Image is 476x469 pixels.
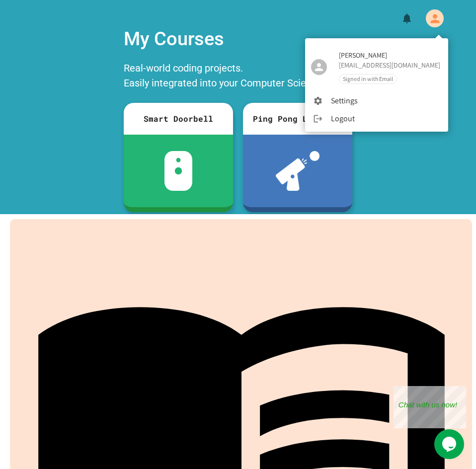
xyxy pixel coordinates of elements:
li: Logout [305,110,448,128]
div: [EMAIL_ADDRESS][DOMAIN_NAME] [339,60,440,70]
span: [PERSON_NAME] [339,50,440,60]
span: Signed in with Email [339,75,397,83]
li: Settings [305,92,448,110]
iframe: chat widget [394,386,466,428]
iframe: chat widget [434,429,466,459]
